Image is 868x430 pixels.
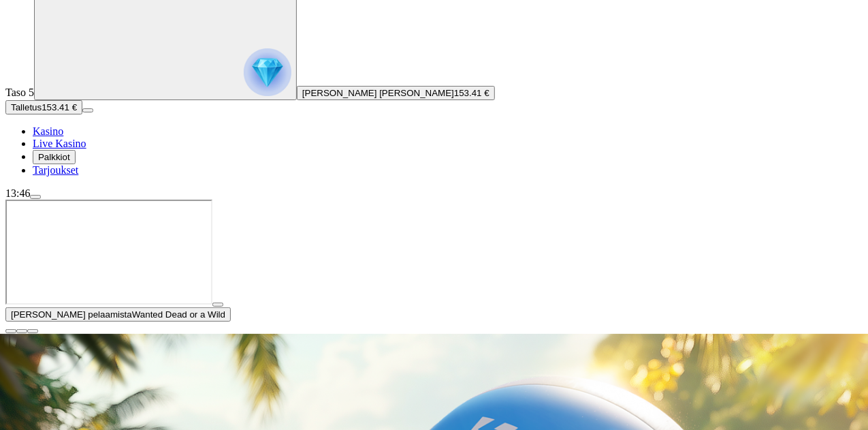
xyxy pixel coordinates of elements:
span: Taso 5 [5,87,34,98]
button: play icon [212,303,223,307]
button: [PERSON_NAME] pelaamistaWanted Dead or a Wild [5,307,231,322]
button: close icon [5,329,16,333]
span: 153.41 € [42,102,77,112]
span: Kasino [33,125,63,137]
button: menu [30,195,41,199]
button: Talletusplus icon153.41 € [5,100,82,114]
img: reward progress [244,48,291,96]
button: reward iconPalkkiot [33,150,76,164]
button: fullscreen icon [27,329,38,333]
button: [PERSON_NAME] [PERSON_NAME]153.41 € [297,86,495,100]
span: Palkkiot [38,152,70,162]
span: Tarjoukset [33,164,78,176]
iframe: Wanted Dead or a Wild [5,200,212,305]
span: Live Kasino [33,138,86,149]
a: gift-inverted iconTarjoukset [33,164,78,176]
button: menu [82,108,93,112]
span: 13:46 [5,187,30,199]
a: diamond iconKasino [33,125,63,137]
span: Talletus [11,102,42,112]
span: [PERSON_NAME] [PERSON_NAME] [302,88,454,98]
span: Wanted Dead or a Wild [132,309,225,320]
button: chevron-down icon [16,329,27,333]
span: 153.41 € [454,88,489,98]
a: poker-chip iconLive Kasino [33,138,86,149]
span: [PERSON_NAME] pelaamista [11,309,132,320]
